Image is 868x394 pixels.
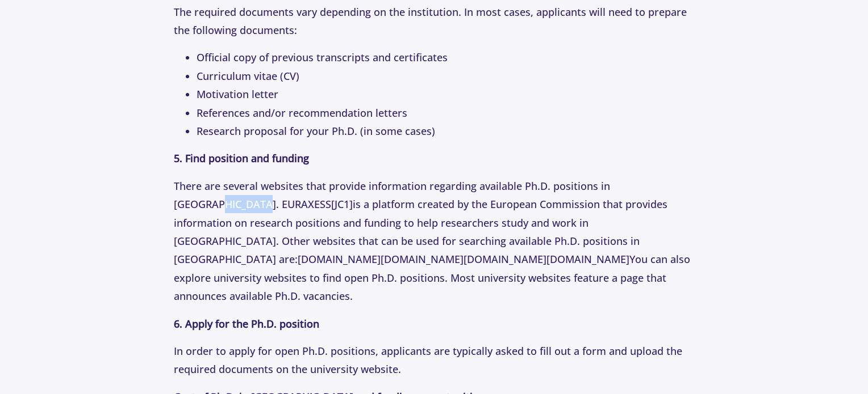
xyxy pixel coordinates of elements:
li: References and/or recommendation letters [197,104,695,122]
span: There are several websites that provide information regarding available Ph.D. positions in [GEOGR... [174,179,610,211]
li: Research proposal for your Ph.D. (in some cases) [197,122,695,140]
a: [DOMAIN_NAME] [464,252,546,266]
li: Motivation letter [197,85,695,103]
strong: 6. Apply for the Ph.D. position [174,317,319,331]
span: The required documents vary depending on the institution. In most cases, applicants will need to ... [174,5,687,37]
a: [JC1] [331,197,353,211]
strong: 5. Find position and funding [174,151,309,165]
li: Official copy of previous transcripts and certificates [197,48,695,66]
li: Curriculum vitae (CV) [197,67,695,85]
p: In order to apply for open Ph.D. positions, applicants are typically asked to fill out a form and... [174,342,695,379]
a: [DOMAIN_NAME] [546,252,629,266]
a: [DOMAIN_NAME] [298,252,381,266]
span: is a platform created by the European Commission that provides information on research positions ... [174,197,667,266]
a: [DOMAIN_NAME] [381,252,464,266]
span: You can also explore university websites to find open Ph.D. positions. Most university websites f... [174,252,690,303]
